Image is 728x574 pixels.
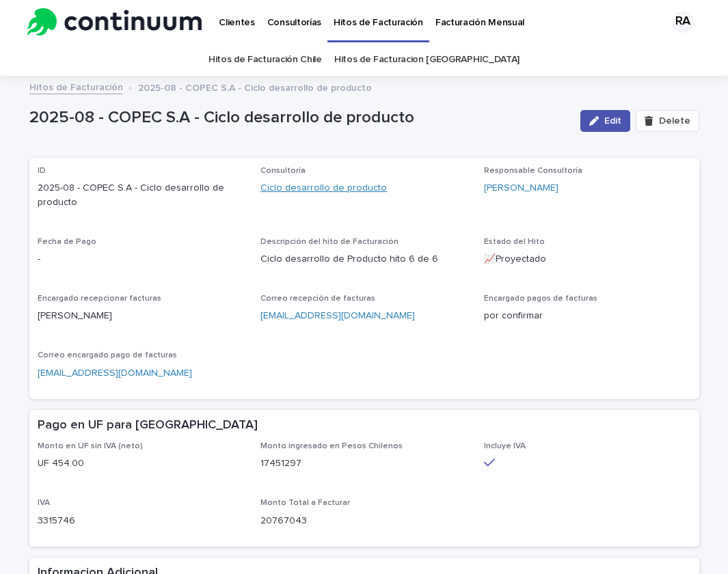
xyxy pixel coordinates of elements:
[38,368,192,378] a: [EMAIL_ADDRESS][DOMAIN_NAME]
[636,110,699,132] button: Delete
[38,295,161,303] span: Encargado recepcionar facturas
[260,252,468,266] p: Ciclo desarrollo de Producto hito 6 de 6
[484,167,582,175] span: Responsable Consultoría
[334,44,520,76] a: Hitos de Facturacion [GEOGRAPHIC_DATA]
[38,181,245,210] p: 2025-08 - COPEC S.A - Ciclo desarrollo de producto
[260,311,415,320] a: [EMAIL_ADDRESS][DOMAIN_NAME]
[260,442,403,450] span: Monto ingresado en Pesos Chilenos
[484,442,526,450] span: Incluye IVA
[659,116,690,126] span: Delete
[38,238,96,246] span: Fecha de Pago
[580,110,630,132] button: Edit
[29,79,123,94] a: Hitos de Facturación
[38,252,245,266] p: -
[38,167,46,175] span: ID
[38,499,50,507] span: IVA
[484,181,558,195] a: [PERSON_NAME]
[260,167,306,175] span: Consultoría
[260,295,375,303] span: Correo recepción de facturas
[38,442,143,450] span: Monto en UF sin IVA (neto)
[484,252,691,266] p: 📈Proyectado
[27,8,202,36] img: tu8iVZLBSFSnlyF4Um45
[38,351,177,359] span: Correo encargado pago de facturas
[38,309,245,323] p: [PERSON_NAME]
[604,116,621,126] span: Edit
[260,456,468,471] p: 17451297
[260,499,350,507] span: Monto Total a Facturar
[260,238,399,246] span: Descripción del hito de Facturación
[484,309,691,323] p: por confirmar
[38,456,245,471] p: UF 454.00
[38,514,245,528] p: 3315746
[484,238,545,246] span: Estado del Hito
[260,514,468,528] p: 20767043
[208,44,322,76] a: Hitos de Facturación Chile
[138,79,372,94] p: 2025-08 - COPEC S.A - Ciclo desarrollo de producto
[484,295,597,303] span: Encargado pagos de facturas
[38,418,258,433] h2: Pago en UF para [GEOGRAPHIC_DATA]
[260,181,387,195] a: Ciclo desarrollo de producto
[29,108,570,128] p: 2025-08 - COPEC S.A - Ciclo desarrollo de producto
[672,11,694,33] div: RA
